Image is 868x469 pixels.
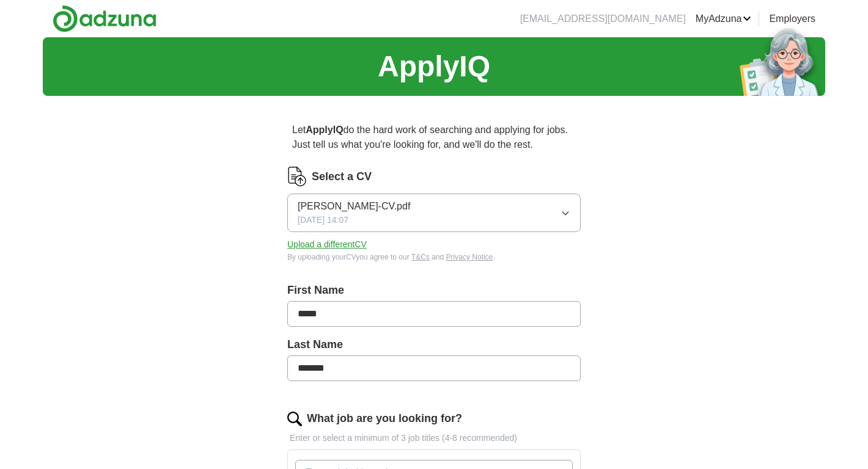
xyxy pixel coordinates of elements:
[769,12,815,26] a: Employers
[306,125,343,135] strong: ApplyIQ
[298,214,348,227] span: [DATE] 14:07
[287,336,581,353] label: Last Name
[53,5,156,32] img: Adzuna logo
[312,169,372,185] label: Select a CV
[287,238,367,251] button: Upload a differentCV
[696,12,752,26] a: MyAdzuna
[287,282,581,299] label: First Name
[378,45,490,89] h1: ApplyIQ
[287,432,581,445] p: Enter or select a minimum of 3 job titles (4-8 recommended)
[307,410,462,427] label: What job are you looking for?
[287,118,581,157] p: Let do the hard work of searching and applying for jobs. Just tell us what you're looking for, an...
[287,412,302,426] img: search.png
[411,253,430,261] a: T&Cs
[446,253,493,261] a: Privacy Notice
[287,194,581,232] button: [PERSON_NAME]-CV.pdf[DATE] 14:07
[298,199,410,214] span: [PERSON_NAME]-CV.pdf
[287,167,307,186] img: CV Icon
[520,12,686,26] li: [EMAIL_ADDRESS][DOMAIN_NAME]
[287,252,581,263] div: By uploading your CV you agree to our and .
